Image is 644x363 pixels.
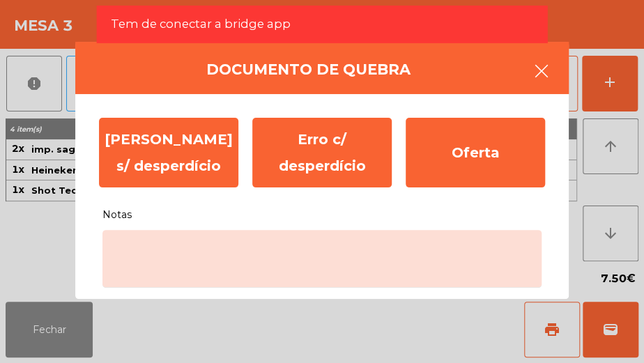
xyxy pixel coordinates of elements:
[206,59,411,80] h4: Documento de quebra
[252,118,392,187] div: Erro c/ desperdício
[102,206,132,224] span: Notas
[111,15,291,33] span: Tem de conectar a bridge app
[99,118,238,187] div: [PERSON_NAME] s/ desperdício
[406,118,545,187] div: Oferta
